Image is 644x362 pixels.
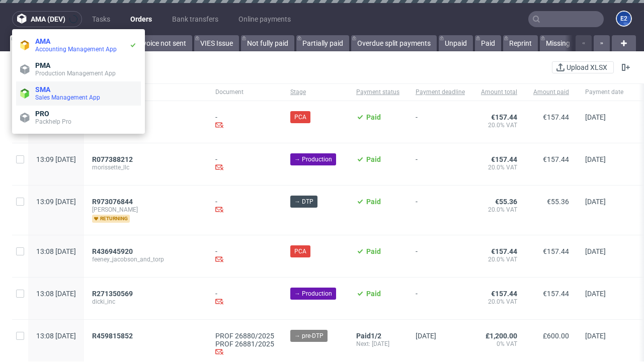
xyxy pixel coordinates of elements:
[372,340,389,347] span: [DATE]
[547,198,569,206] span: €55.36
[366,290,381,298] span: Paid
[12,11,82,27] button: ama (dev)
[92,206,199,214] span: [PERSON_NAME]
[416,88,465,97] span: Payment deadline
[16,106,141,130] a: PROPackhelp Pro
[366,113,381,121] span: Paid
[232,11,297,27] a: Online payments
[10,35,39,51] a: All
[35,37,50,45] span: AMA
[92,155,133,163] span: R077388212
[416,113,465,131] span: -
[92,121,199,129] span: watsica_inc
[296,35,349,51] a: Partially paid
[416,198,465,223] span: -
[92,247,133,255] span: R436945920
[366,247,381,255] span: Paid
[503,35,538,51] a: Reprint
[215,340,274,348] a: PROF 26881/2025
[35,110,49,118] span: PRO
[35,70,116,77] span: Production Management App
[86,11,116,27] a: Tasks
[92,155,135,163] a: R077388212
[92,255,199,263] span: feeney_jacobson_and_torp
[241,35,294,51] a: Not fully paid
[565,64,609,71] span: Upload XLSX
[585,290,606,298] span: [DATE]
[475,35,501,51] a: Paid
[495,198,517,206] span: €55.36
[491,155,517,163] span: €157.44
[215,198,274,215] div: -
[585,198,606,206] span: [DATE]
[194,35,239,51] a: VIES Issue
[166,11,224,27] a: Bank transfers
[481,298,517,306] span: 20.0% VAT
[356,88,399,97] span: Payment status
[16,57,141,81] a: PMAProduction Management App
[16,81,141,106] a: SMASales Management App
[540,35,599,51] a: Missing invoice
[585,88,623,97] span: Payment date
[543,113,569,121] span: €157.44
[585,155,606,163] span: [DATE]
[294,197,313,206] span: → DTP
[481,88,517,97] span: Amount total
[35,94,100,101] span: Sales Management App
[486,332,517,340] span: £1,200.00
[543,155,569,163] span: €157.44
[215,247,274,265] div: -
[294,289,332,298] span: → Production
[36,332,76,340] span: 13:08 [DATE]
[92,163,199,171] span: morissette_llc
[92,332,133,340] span: R459815852
[543,247,569,255] span: €157.44
[552,61,614,73] button: Upload XLSX
[617,12,631,26] figcaption: e2
[439,35,473,51] a: Unpaid
[92,198,135,206] a: R973076844
[585,332,606,340] span: [DATE]
[481,255,517,263] span: 20.0% VAT
[36,290,76,298] span: 13:08 [DATE]
[416,155,465,173] span: -
[36,247,76,255] span: 13:08 [DATE]
[92,290,135,298] a: R271350569
[366,155,381,163] span: Paid
[294,155,332,164] span: → Production
[351,35,437,51] a: Overdue split payments
[36,198,76,206] span: 13:09 [DATE]
[215,155,274,173] div: -
[371,332,381,340] span: 1/2
[585,113,606,121] span: [DATE]
[294,113,306,122] span: PCA
[92,247,135,255] a: R436945920
[543,290,569,298] span: €157.44
[215,113,274,131] div: -
[491,247,517,255] span: €157.44
[31,16,65,23] span: ama (dev)
[92,88,199,97] span: Order ID
[131,35,192,51] a: Invoice not sent
[92,298,199,306] span: dicki_inc
[356,332,371,340] span: Paid
[543,332,569,340] span: £600.00
[533,88,569,97] span: Amount paid
[481,121,517,129] span: 20.0% VAT
[491,113,517,121] span: €157.44
[92,332,135,340] a: R459815852
[92,198,133,206] span: R973076844
[36,155,76,163] span: 13:09 [DATE]
[92,290,133,298] span: R271350569
[35,61,50,69] span: PMA
[491,290,517,298] span: €157.44
[35,118,71,125] span: Packhelp Pro
[215,88,274,97] span: Document
[294,331,324,340] span: → pre-DTP
[416,290,465,307] span: -
[35,46,117,53] span: Accounting Management App
[416,332,436,340] span: [DATE]
[481,163,517,171] span: 20.0% VAT
[294,247,306,256] span: PCA
[366,198,381,206] span: Paid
